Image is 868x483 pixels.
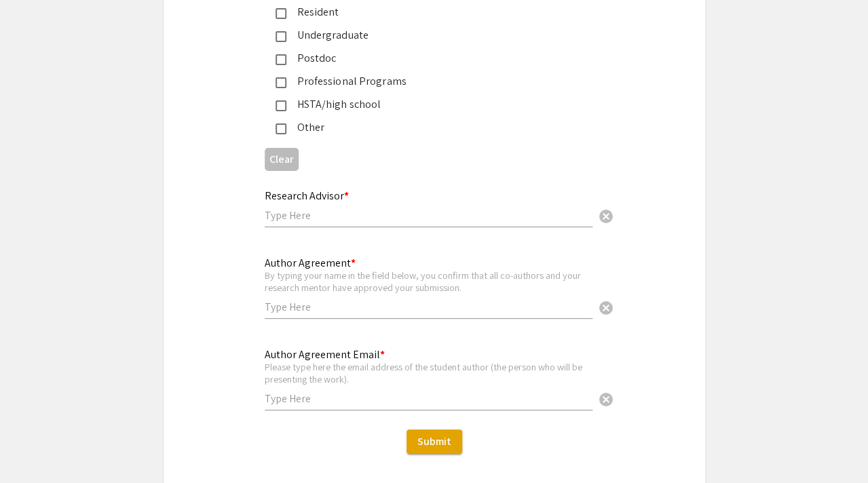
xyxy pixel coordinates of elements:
div: By typing your name in the field below, you confirm that all co-authors and your research mentor ... [265,269,592,293]
button: Clear [592,385,620,412]
div: Undergraduate [286,27,571,43]
input: Type Here [265,391,592,406]
div: Postdoc [286,50,571,66]
div: HSTA/high school [286,96,571,113]
input: Type Here [265,208,592,223]
div: Other [286,119,571,136]
span: Submit [417,434,451,448]
div: Professional Programs [286,73,571,90]
span: cancel [598,391,614,408]
div: Resident [286,4,571,20]
iframe: Chat [10,422,58,473]
span: cancel [598,300,614,316]
button: Submit [407,429,462,454]
mat-label: Author Agreement Email [265,347,385,362]
div: Please type here the email address of the student author (the person who will be presenting the w... [265,361,592,385]
span: cancel [598,208,614,225]
button: Clear [592,294,620,321]
mat-label: Research Advisor [265,189,349,203]
button: Clear [592,202,620,229]
button: Clear [265,148,299,170]
input: Type Here [265,300,592,314]
mat-label: Author Agreement [265,256,356,270]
